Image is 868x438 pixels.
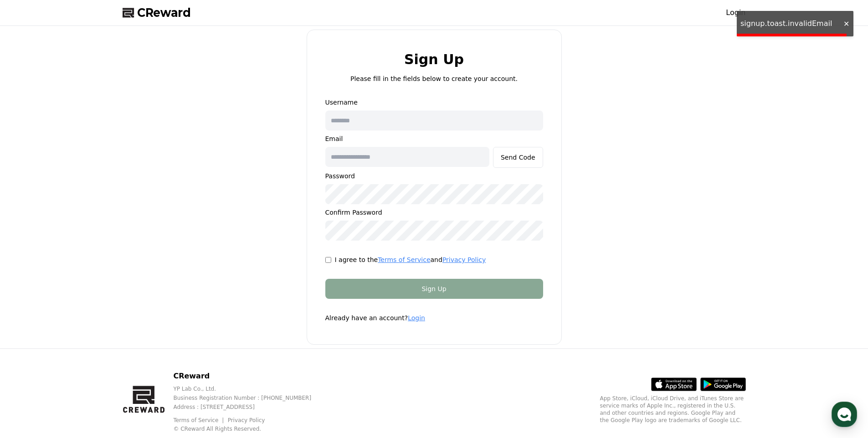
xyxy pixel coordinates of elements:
p: App Store, iCloud, iCloud Drive, and iTunes Store are service marks of Apple Inc., registered in ... [600,395,746,424]
h2: Sign Up [404,52,464,67]
p: Business Registration Number : [PHONE_NUMBER] [173,394,326,402]
p: YP Lab Co., Ltd. [173,385,326,393]
a: CReward [123,5,191,20]
a: Terms of Service [173,417,225,423]
a: Login [408,314,425,322]
button: Send Code [493,147,543,168]
a: Privacy Policy [442,256,486,263]
button: Sign Up [325,279,543,299]
p: Address : [STREET_ADDRESS] [173,403,326,411]
p: Already have an account? [325,313,543,322]
a: Privacy Policy [228,417,265,423]
p: Email [325,134,543,143]
div: Sign Up [344,284,525,293]
p: © CReward All Rights Reserved. [173,425,326,433]
p: Confirm Password [325,208,543,217]
p: Username [325,98,543,107]
a: Login [726,7,745,18]
a: Terms of Service [378,256,430,263]
p: CReward [173,371,326,382]
p: Please fill in the fields below to create your account. [350,74,518,83]
span: CReward [137,5,191,20]
p: Password [325,171,543,181]
div: Send Code [501,153,535,162]
p: I agree to the and [335,255,486,264]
